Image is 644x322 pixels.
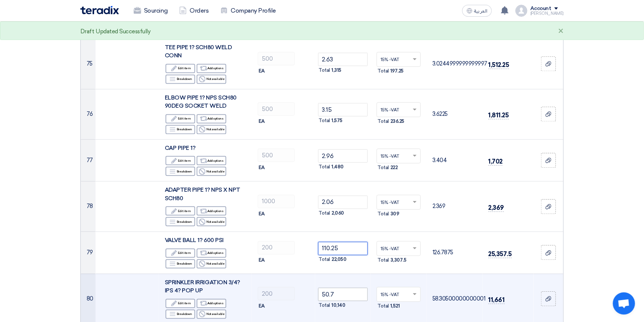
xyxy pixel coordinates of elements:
input: Unit Price [318,149,368,162]
span: Total [377,210,389,218]
span: 2,060 [331,209,344,217]
div: Breakdown [166,125,195,134]
td: 3.6225 [427,89,483,139]
div: Add options [197,206,226,215]
td: 78 [81,181,96,232]
span: 197.25 [390,67,404,75]
td: 126.7875 [427,232,483,274]
div: Draft Updated Successfully [80,27,151,36]
span: EA [258,118,265,125]
div: Edit item [166,248,195,258]
input: RFQ_STEP1.ITEMS.2.AMOUNT_TITLE [258,102,295,115]
ng-select: VAT [377,102,421,117]
input: RFQ_STEP1.ITEMS.2.AMOUNT_TITLE [258,241,295,254]
span: EA [258,164,265,171]
span: 10,140 [331,302,345,309]
span: VALVE BALL 1? 600 PSI [165,237,224,244]
div: Edit item [166,64,195,73]
span: EA [258,67,265,75]
input: Unit Price [318,53,368,66]
span: Total [319,302,330,309]
span: Total [377,256,389,264]
span: 25,357.5 [488,250,512,258]
input: Unit Price [318,242,368,255]
span: Total [377,164,389,171]
img: Teradix logo [80,6,119,14]
div: Breakdown [166,167,195,176]
span: 1,575 [331,117,343,124]
span: ELBOW PIPE 1? NPS SCH80 90DEG SOCKET WELD [165,94,237,110]
span: 22,050 [331,256,346,263]
button: العربية [462,5,492,17]
td: 79 [81,232,96,274]
td: 2.369 [427,181,483,232]
a: Sourcing [128,3,173,19]
span: 309 [390,210,399,218]
span: CAP PIPE 1? [165,145,196,151]
div: Edit item [166,299,195,308]
td: 75 [81,38,96,89]
span: Total [377,67,389,75]
span: Total [319,256,330,263]
ng-select: VAT [377,195,421,209]
div: Account [530,6,551,12]
span: EA [258,210,265,218]
td: 3.0244999999999997 [427,38,483,89]
span: Total [377,302,389,310]
span: Total [319,117,330,124]
div: Add options [197,299,226,308]
span: Total [377,118,389,125]
input: RFQ_STEP1.ITEMS.2.AMOUNT_TITLE [258,287,295,300]
div: Breakdown [166,309,195,319]
img: profile_test.png [515,5,527,17]
div: Not available [197,259,226,268]
span: 222 [390,164,398,171]
span: 11,661 [488,296,505,304]
div: Not available [197,74,226,84]
a: Open chat [613,292,635,315]
ng-select: VAT [377,241,421,256]
a: Orders [173,3,214,19]
div: Edit item [166,206,195,215]
input: RFQ_STEP1.ITEMS.2.AMOUNT_TITLE [258,195,295,208]
div: Not available [197,217,226,226]
span: SPRINKLER IRRIGATION 3/4? IPS 4? POP UP [165,279,240,294]
span: 1,315 [331,67,341,74]
span: Total [319,67,330,74]
ng-select: VAT [377,287,421,302]
div: Add options [197,248,226,258]
div: [PERSON_NAME] [530,11,564,16]
input: RFQ_STEP1.ITEMS.2.AMOUNT_TITLE [258,52,295,65]
div: Breakdown [166,259,195,268]
span: العربية [474,9,487,14]
span: 1,702 [488,158,503,165]
input: RFQ_STEP1.ITEMS.2.AMOUNT_TITLE [258,148,295,162]
div: Add options [197,114,226,123]
div: Not available [197,167,226,176]
span: Total [319,163,330,171]
div: Edit item [166,114,195,123]
td: 3.404 [427,139,483,181]
div: × [558,27,564,36]
span: 1,811.25 [488,111,509,119]
td: 76 [81,89,96,139]
div: Not available [197,125,226,134]
input: Unit Price [318,195,368,209]
span: TEE PIPE 1? SCH80 WELD CONN [165,44,232,59]
div: Add options [197,64,226,73]
span: 3,307.5 [390,256,407,264]
span: 1,521 [390,302,400,310]
ng-select: VAT [377,148,421,163]
td: 77 [81,139,96,181]
span: 2,369 [488,204,504,212]
span: ADAPTER PIPE 1? NPS X NPT SCH80 [165,187,240,202]
span: EA [258,302,265,310]
input: Unit Price [318,288,368,301]
span: 1,512.25 [488,61,509,69]
ng-select: VAT [377,52,421,67]
span: 236.25 [390,118,404,125]
div: Breakdown [166,74,195,84]
span: Total [319,209,330,217]
a: Company Profile [214,3,282,19]
div: Breakdown [166,217,195,226]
